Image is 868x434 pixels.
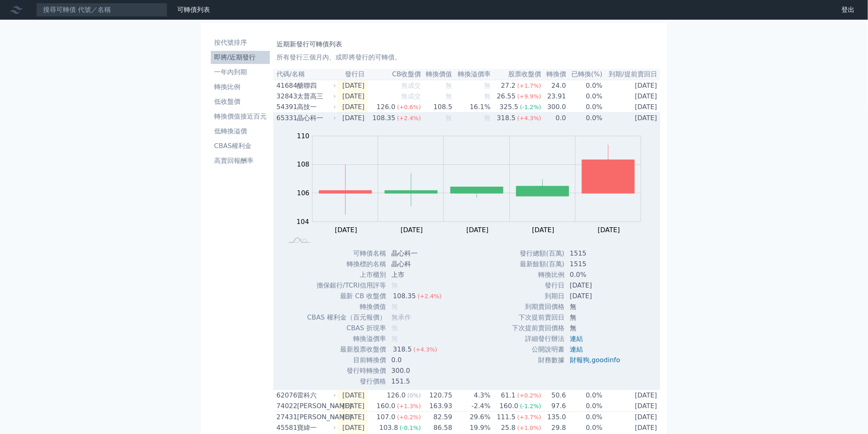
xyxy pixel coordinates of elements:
[276,423,295,433] div: 45581
[541,412,566,423] td: 135.0
[517,93,541,100] span: (+9.9%)
[421,69,453,80] th: 轉換價值
[498,401,520,411] div: 160.0
[397,403,421,409] span: (+1.3%)
[276,401,295,411] div: 74022
[211,95,270,108] a: 低收盤價
[276,81,295,91] div: 41684
[512,302,565,312] td: 到期賣回價格
[598,226,620,234] tspan: [DATE]
[386,270,448,280] td: 上市
[835,3,861,16] a: 登出
[484,114,491,122] span: 無
[211,51,270,64] a: 即將/近期發行
[512,248,565,259] td: 發行總額(百萬)
[421,412,453,423] td: 82.59
[566,69,603,80] th: 已轉換(%)
[446,92,452,100] span: 無
[565,323,627,333] td: 無
[307,270,386,280] td: 上市櫃別
[603,412,660,423] td: [DATE]
[453,412,491,423] td: 29.6%
[338,390,368,401] td: [DATE]
[307,323,386,333] td: CBAS 折現率
[446,82,452,89] span: 無
[592,356,620,364] a: goodinfo
[211,141,270,151] li: CBAS權利金
[500,391,518,400] div: 61.1
[307,248,386,259] td: 可轉債名稱
[397,104,421,110] span: (+0.6%)
[512,280,565,291] td: 發行日
[541,69,566,80] th: 轉換價
[397,414,421,420] span: (+0.2%)
[566,412,603,423] td: 0.0%
[421,401,453,412] td: 163.93
[570,345,583,353] a: 連結
[401,92,421,100] span: 無成交
[338,412,368,423] td: [DATE]
[307,302,386,312] td: 轉換價值
[453,390,491,401] td: 4.3%
[385,391,407,400] div: 126.0
[520,403,541,409] span: (-1.2%)
[603,390,660,401] td: [DATE]
[603,113,660,124] td: [DATE]
[276,53,657,62] p: 所有發行三個月內、或即將發行的可轉債。
[386,376,448,387] td: 151.5
[297,161,310,169] tspan: 108
[319,145,635,215] g: Series
[407,392,421,399] span: (0%)
[603,91,660,102] td: [DATE]
[565,291,627,302] td: [DATE]
[541,102,566,113] td: 300.0
[421,423,453,433] td: 86.58
[453,102,491,113] td: 16.1%
[541,423,566,433] td: 29.8
[500,423,518,433] div: 25.8
[391,324,398,332] span: 無
[413,346,437,353] span: (+4.3%)
[386,248,448,259] td: 晶心科一
[566,423,603,433] td: 0.0%
[371,113,397,123] div: 108.35
[565,280,627,291] td: [DATE]
[391,313,411,321] span: 無承作
[307,291,386,302] td: 最新 CB 收盤價
[211,80,270,94] a: 轉換比例
[512,291,565,302] td: 到期日
[498,102,520,112] div: 325.5
[566,113,603,124] td: 0.0%
[495,113,517,123] div: 318.5
[297,81,334,91] div: 醣聯四
[541,80,566,91] td: 24.0
[520,104,541,110] span: (-1.2%)
[495,91,517,101] div: 26.55
[297,102,334,112] div: 高技一
[570,356,589,364] a: 財報狗
[307,376,386,387] td: 發行價格
[491,69,541,80] th: 股票收盤價
[338,113,368,124] td: [DATE]
[401,82,421,89] span: 無成交
[603,80,660,91] td: [DATE]
[386,355,448,365] td: 0.0
[512,333,565,344] td: 詳細發行辦法
[276,102,295,112] div: 54391
[211,154,270,167] a: 高賣回報酬率
[297,401,334,411] div: [PERSON_NAME]
[565,248,627,259] td: 1515
[517,392,541,399] span: (+0.2%)
[603,401,660,412] td: [DATE]
[603,69,660,80] th: 到期/提前賣回日
[297,113,334,123] div: 晶心科一
[338,91,368,102] td: [DATE]
[211,36,270,49] a: 按代號排序
[566,102,603,113] td: 0.0%
[517,414,541,420] span: (+3.7%)
[297,189,310,197] tspan: 106
[276,91,295,101] div: 32843
[391,335,398,343] span: 無
[307,280,386,291] td: 擔保銀行/TCRI信用評等
[211,66,270,79] a: 一年內到期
